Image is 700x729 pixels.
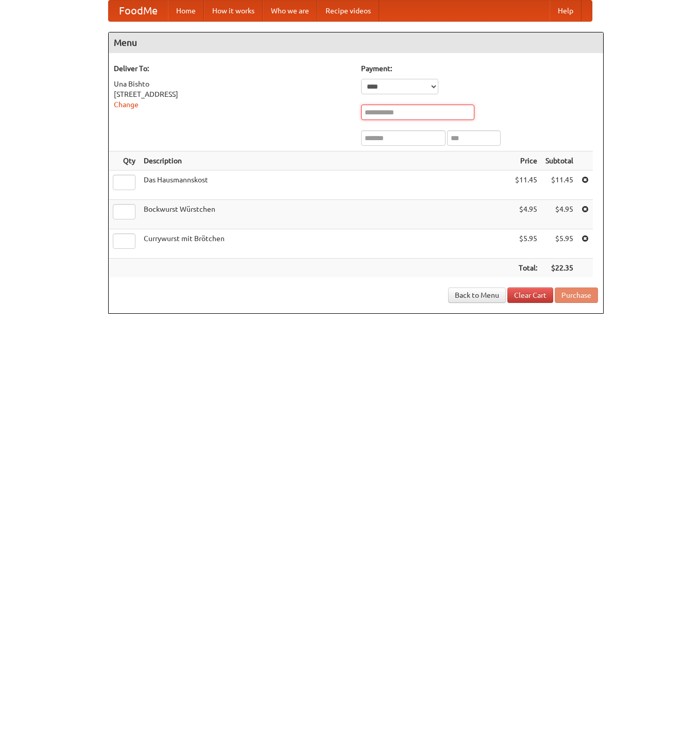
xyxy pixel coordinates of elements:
[541,151,577,171] th: Subtotal
[317,1,379,21] a: Recipe videos
[511,229,541,259] td: $5.95
[361,63,598,74] h5: Payment:
[541,259,577,278] th: $22.35
[114,100,139,109] a: Change
[511,151,541,171] th: Price
[109,151,140,171] th: Qty
[511,200,541,229] td: $4.95
[168,1,204,21] a: Home
[114,79,351,89] div: Una Bishto
[140,171,511,200] td: Das Hausmannskost
[448,287,506,303] a: Back to Menu
[263,1,317,21] a: Who we are
[541,200,577,229] td: $4.95
[140,151,511,171] th: Description
[140,200,511,229] td: Bockwurst Würstchen
[109,1,168,21] a: FoodMe
[204,1,263,21] a: How it works
[550,1,582,21] a: Help
[555,287,598,303] button: Purchase
[114,89,351,99] div: [STREET_ADDRESS]
[114,63,351,74] h5: Deliver To:
[511,171,541,200] td: $11.45
[541,229,577,259] td: $5.95
[541,171,577,200] td: $11.45
[140,229,511,259] td: Currywurst mit Brötchen
[109,32,603,53] h4: Menu
[511,259,541,278] th: Total:
[507,287,553,303] a: Clear Cart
